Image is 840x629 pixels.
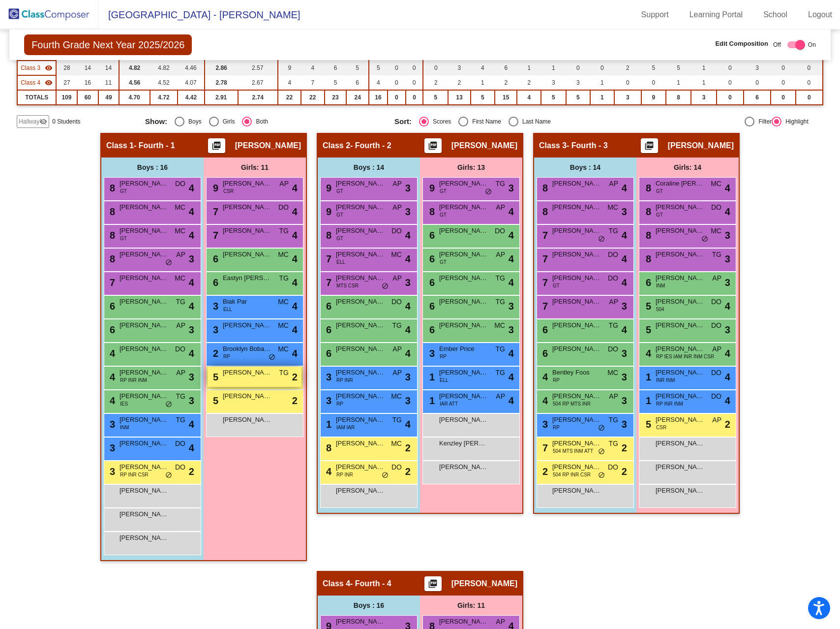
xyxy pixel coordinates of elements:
mat-icon: visibility [45,79,53,87]
span: - Fourth - 3 [567,141,608,151]
span: GT [440,211,447,219]
span: [PERSON_NAME] [120,273,169,283]
td: 0 [717,61,744,75]
span: 3 [405,204,411,219]
span: 7 [210,206,218,217]
span: 3 [725,252,730,266]
td: 4.46 [178,61,204,75]
td: 0 [717,90,744,105]
span: [PERSON_NAME] [120,226,169,236]
span: Class 2 [323,141,350,151]
span: 7 [540,253,548,264]
td: 0 [796,75,823,90]
td: 3 [691,90,716,105]
td: 60 [77,90,99,105]
span: INM [656,282,665,289]
span: 4 [189,228,194,243]
mat-radio-group: Select an option [145,117,387,126]
span: 4 [292,252,298,266]
span: [PERSON_NAME] [656,226,705,236]
td: 22 [301,90,325,105]
td: 1 [691,75,716,90]
span: TG [279,226,289,236]
td: 0 [796,90,823,105]
span: do_not_disturb_alt [701,235,708,243]
td: 15 [495,90,517,105]
span: do_not_disturb_alt [382,283,389,290]
td: 9 [278,61,301,75]
button: Print Students Details [424,138,442,153]
span: 3 [725,228,730,243]
span: 8 [324,230,331,241]
td: 1 [666,75,691,90]
td: 0 [423,61,448,75]
td: 5 [641,61,666,75]
span: Off [773,40,781,49]
span: GT [656,188,663,195]
mat-icon: picture_as_pdf [643,141,655,155]
td: 22 [278,90,301,105]
span: [PERSON_NAME] [439,202,488,212]
td: 27 [56,75,77,90]
td: 2.57 [238,61,278,75]
span: 0 Students [52,117,80,126]
span: do_not_disturb_alt [165,259,172,267]
td: 4.52 [150,75,178,90]
td: 49 [98,90,119,105]
td: 0 [717,75,744,90]
span: TG [176,297,185,307]
td: 0 [796,61,823,75]
span: [PERSON_NAME] [223,202,272,212]
span: Class 1 [106,141,134,151]
td: 5 [541,90,566,105]
span: DO [711,297,721,307]
td: 24 [346,90,369,105]
span: 7 [107,277,115,288]
span: [PERSON_NAME] [120,250,169,259]
span: AP [609,297,618,307]
span: GT [553,282,560,289]
span: 4 [622,275,627,290]
span: Class 3 [21,63,40,72]
span: 4 [189,181,194,195]
td: 4.70 [119,90,150,105]
td: 4 [369,75,388,90]
span: MC [391,250,402,260]
td: 4.56 [119,75,150,90]
td: 2 [614,61,641,75]
span: [PERSON_NAME] [223,179,272,189]
span: 8 [107,206,115,217]
mat-icon: visibility_off [39,118,47,126]
td: 0 [744,75,771,90]
td: 2 [495,75,517,90]
span: 8 [427,206,435,217]
div: Both [252,117,268,126]
td: 4.72 [150,90,178,105]
span: [PERSON_NAME] [439,179,488,189]
td: 2 [448,75,471,90]
td: 2.67 [238,75,278,90]
td: 0 [771,61,796,75]
span: 6 [427,230,435,241]
div: Boys : 14 [318,157,420,177]
span: TG [496,179,505,189]
span: 4 [189,204,194,219]
span: AP [279,179,289,189]
span: AP [609,179,618,189]
span: 4 [292,204,298,219]
td: 4.07 [178,75,204,90]
mat-icon: picture_as_pdf [210,141,222,155]
span: TG [496,273,505,283]
span: DO [608,273,618,283]
span: [PERSON_NAME] [235,141,301,151]
span: [PERSON_NAME] [656,273,705,283]
a: Logout [800,7,840,23]
span: 4 [509,204,514,219]
span: 9 [210,183,218,193]
span: MC [711,226,721,236]
span: [PERSON_NAME] [552,297,601,307]
span: 8 [107,183,115,193]
td: Aisling Mclaren - Fourth - 3 [17,61,56,75]
span: MC [175,202,185,213]
td: 1 [517,61,541,75]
